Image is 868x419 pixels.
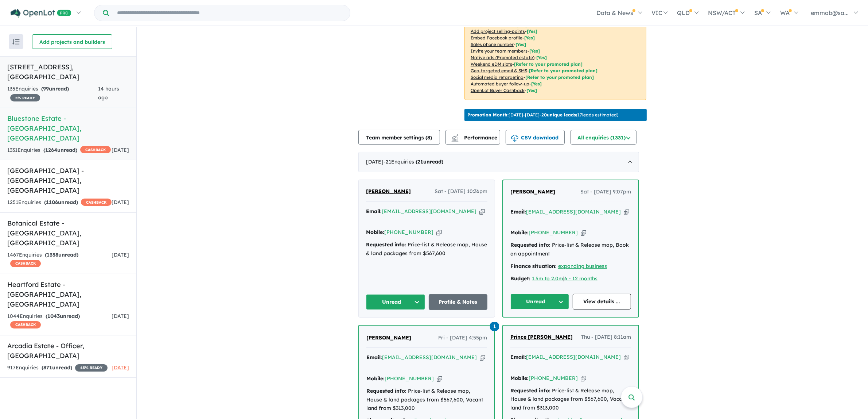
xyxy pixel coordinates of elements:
[471,42,514,47] u: Sales phone number
[510,333,573,342] a: Prince [PERSON_NAME]
[510,387,631,412] div: Price-list & Release map, House & land packages from $567,600, Vacant land from $313,000
[366,375,385,382] strong: Mobile:
[10,94,40,101] span: 5 % READY
[7,218,129,248] h5: Botanical Estate - [GEOGRAPHIC_DATA] , [GEOGRAPHIC_DATA]
[7,198,112,207] div: 1251 Enquir ies
[529,375,578,381] a: [PHONE_NUMBER]
[811,9,849,16] span: emmab@sa...
[46,313,80,319] strong: ( unread)
[571,130,637,145] button: All enquiries (1331)
[510,229,529,236] strong: Mobile:
[624,353,629,361] button: Copy
[366,387,487,413] div: Price-list & Release map, House & land packages from $567,600, Vacant land from $313,000
[32,34,112,49] button: Add projects and builders
[536,55,547,60] span: [Yes]
[366,188,411,195] span: [PERSON_NAME]
[45,251,78,258] strong: ( unread)
[526,88,537,93] span: [Yes]
[366,388,406,394] strong: Requested info:
[467,112,618,118] p: [DATE] - [DATE] - ( 17 leads estimated)
[514,61,583,67] span: [Refer to your promoted plan]
[81,199,112,206] span: CASHBACK
[384,229,433,235] a: [PHONE_NUMBER]
[358,130,440,145] button: Team member settings (8)
[436,228,442,236] button: Copy
[581,229,586,237] button: Copy
[385,375,434,382] a: [PHONE_NUMBER]
[510,375,529,381] strong: Mobile:
[529,48,540,54] span: [ Yes ]
[43,364,52,371] span: 871
[529,229,578,236] a: [PHONE_NUMBER]
[7,364,108,372] div: 917 Enquir ies
[531,81,542,87] span: [Yes]
[42,364,72,371] strong: ( unread)
[452,134,497,141] span: Performance
[437,375,442,383] button: Copy
[471,88,525,93] u: OpenLot Buyer Cashback
[452,134,458,138] img: line-chart.svg
[366,241,487,258] div: Price-list & Release map, House & land packages from $567,600
[511,135,518,142] img: download icon
[467,112,509,118] b: Promotion Month:
[510,387,550,394] strong: Requested info:
[558,263,607,269] a: expanding business
[366,241,406,248] strong: Requested info:
[510,334,573,340] span: Prince [PERSON_NAME]
[541,112,576,118] b: 20 unique leads
[580,188,631,196] span: Sat - [DATE] 9:07pm
[510,274,631,283] div: |
[490,322,499,331] span: 1
[527,28,537,34] span: [ Yes ]
[451,137,459,142] img: bar-chart.svg
[581,333,631,342] span: Thu - [DATE] 8:11am
[480,354,485,361] button: Copy
[417,158,423,165] span: 21
[45,147,57,153] span: 1264
[98,85,119,101] span: 14 hours ago
[44,199,78,205] strong: ( unread)
[428,134,431,141] span: 8
[382,208,476,215] a: [EMAIL_ADDRESS][DOMAIN_NAME]
[358,152,639,172] div: [DATE]
[429,294,488,310] a: Profile & Notes
[112,364,129,371] span: [DATE]
[479,208,485,215] button: Copy
[510,242,550,248] strong: Requested info:
[7,312,112,330] div: 1044 Enquir ies
[47,251,58,258] span: 1358
[112,147,129,153] span: [DATE]
[510,275,530,282] strong: Budget:
[366,354,382,361] strong: Email:
[43,147,77,153] strong: ( unread)
[624,208,629,216] button: Copy
[510,241,631,258] div: Price-list & Release map, Book an appointment
[445,130,500,145] button: Performance
[564,275,598,282] u: 6 - 12 months
[382,354,477,361] a: [EMAIL_ADDRESS][DOMAIN_NAME]
[7,341,129,361] h5: Arcadia Estate - Officer , [GEOGRAPHIC_DATA]
[7,85,98,102] div: 135 Enquir ies
[510,354,526,360] strong: Email:
[7,114,129,143] h5: Bluestone Estate - [GEOGRAPHIC_DATA] , [GEOGRAPHIC_DATA]
[510,188,555,195] span: [PERSON_NAME]
[366,294,425,310] button: Unread
[471,48,528,54] u: Invite your team members
[7,62,129,82] h5: [STREET_ADDRESS] , [GEOGRAPHIC_DATA]
[510,294,569,310] button: Unread
[366,334,411,341] span: [PERSON_NAME]
[435,187,487,196] span: Sat - [DATE] 10:36pm
[366,229,384,235] strong: Mobile:
[526,354,621,360] a: [EMAIL_ADDRESS][DOMAIN_NAME]
[471,74,523,80] u: Social media retargeting
[526,208,621,215] a: [EMAIL_ADDRESS][DOMAIN_NAME]
[7,146,111,155] div: 1331 Enquir ies
[581,374,586,382] button: Copy
[43,85,49,92] span: 99
[46,199,58,205] span: 1106
[515,42,526,47] span: [ Yes ]
[471,61,512,67] u: Weekend eDM slots
[7,166,129,195] h5: [GEOGRAPHIC_DATA] - [GEOGRAPHIC_DATA] , [GEOGRAPHIC_DATA]
[366,334,411,342] a: [PERSON_NAME]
